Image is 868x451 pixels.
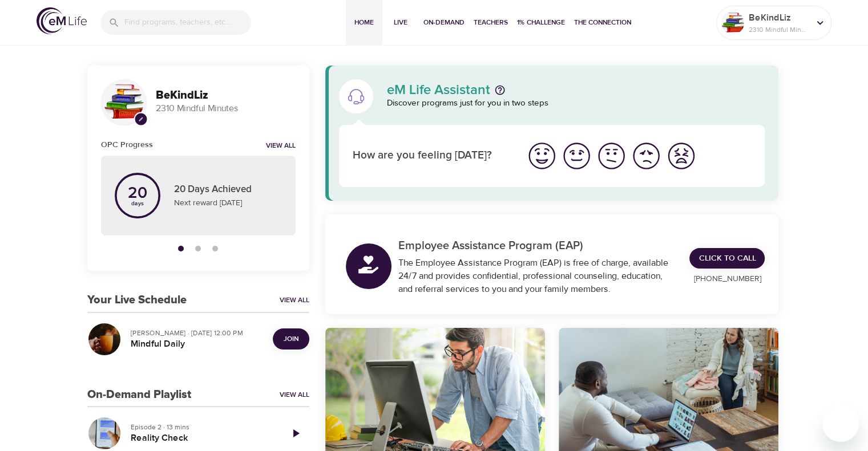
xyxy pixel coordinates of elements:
a: Play Episode [282,420,309,447]
p: [PHONE_NUMBER] [689,273,765,285]
img: logo [37,7,87,34]
p: [PERSON_NAME] · [DATE] 12:00 PM [131,328,264,338]
p: 20 [128,185,147,201]
span: Home [350,17,378,29]
img: Remy Sharp [104,82,144,122]
button: Join [273,328,309,350]
img: good [561,140,592,172]
img: eM Life Assistant [347,87,365,105]
a: View All [280,295,309,305]
button: I'm feeling ok [594,139,629,173]
iframe: Button to launch messaging window [822,405,859,442]
p: How are you feeling [DATE]? [353,148,511,164]
button: I'm feeling good [559,139,594,173]
img: ok [596,140,627,172]
p: eM Life Assistant [387,83,490,97]
a: View All [280,390,309,400]
p: days [128,201,147,206]
button: I'm feeling bad [629,139,664,173]
span: Live [387,17,414,29]
h3: Your Live Schedule [87,294,187,307]
button: I'm feeling great [524,139,559,173]
p: Employee Assistance Program (EAP) [398,237,676,254]
p: 2310 Mindful Minutes [156,102,296,115]
p: Episode 2 · 13 mins [131,422,273,432]
p: 2310 Mindful Minutes [749,25,809,35]
button: I'm feeling worst [664,139,699,173]
h3: BeKindLiz [156,89,296,102]
p: BeKindLiz [749,11,809,25]
span: On-Demand [423,17,465,29]
span: 1% Challenge [517,17,565,29]
img: bad [631,140,662,172]
p: 20 Days Achieved [174,182,282,197]
img: great [526,140,558,172]
span: Join [284,333,298,345]
img: Remy Sharp [721,11,744,34]
a: View all notifications [266,141,296,151]
input: Find programs, teachers, etc... [124,10,251,35]
div: The Employee Assistance Program (EAP) is free of charge, available 24/7 and provides confidential... [398,257,676,296]
span: The Connection [574,17,631,29]
span: Teachers [474,17,508,29]
h5: Mindful Daily [131,338,264,350]
p: Discover programs just for you in two steps [387,97,765,110]
a: Click to Call [689,248,765,269]
button: Reality Check [87,416,122,450]
span: Click to Call [699,251,756,266]
h5: Reality Check [131,432,273,444]
p: Next reward [DATE] [174,197,282,209]
h6: OPC Progress [101,139,153,151]
h3: On-Demand Playlist [87,388,191,401]
img: worst [665,140,697,172]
